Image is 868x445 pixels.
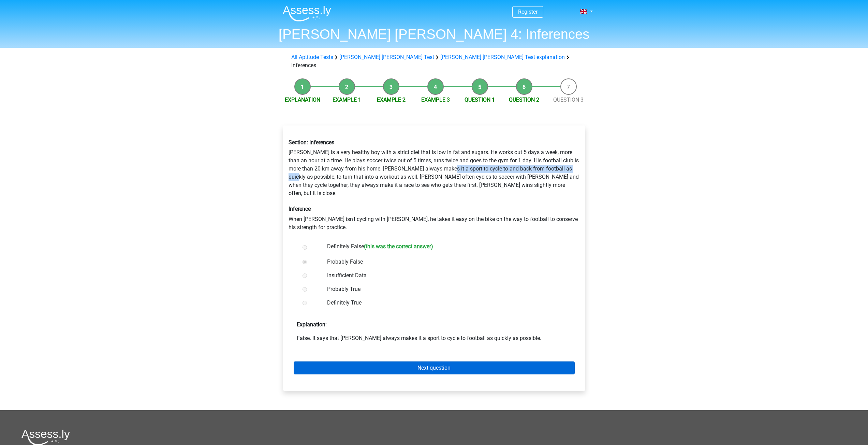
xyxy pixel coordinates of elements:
a: Register [518,9,538,15]
a: Example 3 [421,97,450,103]
p: False. It says that [PERSON_NAME] always makes it a sport to cycle to football as quickly as poss... [297,334,572,342]
h1: [PERSON_NAME] [PERSON_NAME] 4: Inferences [277,26,591,42]
label: Probably False [327,258,563,266]
a: All Aptitude Tests [291,54,333,60]
a: [PERSON_NAME] [PERSON_NAME] Test [339,54,434,60]
img: Assessly [283,5,331,21]
strong: Explanation: [297,321,327,328]
a: Example 2 [377,97,406,103]
a: Question 2 [509,97,539,103]
div: Inferences [289,53,580,70]
a: Question 3 [553,97,584,103]
div: [PERSON_NAME] is a very healthy boy with a strict diet that is low in fat and sugars. He works ou... [283,134,585,237]
h6: (this was the correct answer) [364,243,433,250]
a: [PERSON_NAME] [PERSON_NAME] Test explanation [440,54,565,60]
a: Question 1 [465,97,495,103]
h6: Inference [289,206,580,212]
a: Next question [294,361,575,374]
label: Probably True [327,285,563,293]
label: Definitely False [327,242,563,252]
a: Example 1 [333,97,361,103]
a: Explanation [285,97,320,103]
h6: Section: Inferences [289,139,580,146]
label: Insufficient Data [327,271,563,280]
label: Definitely True [327,299,563,307]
